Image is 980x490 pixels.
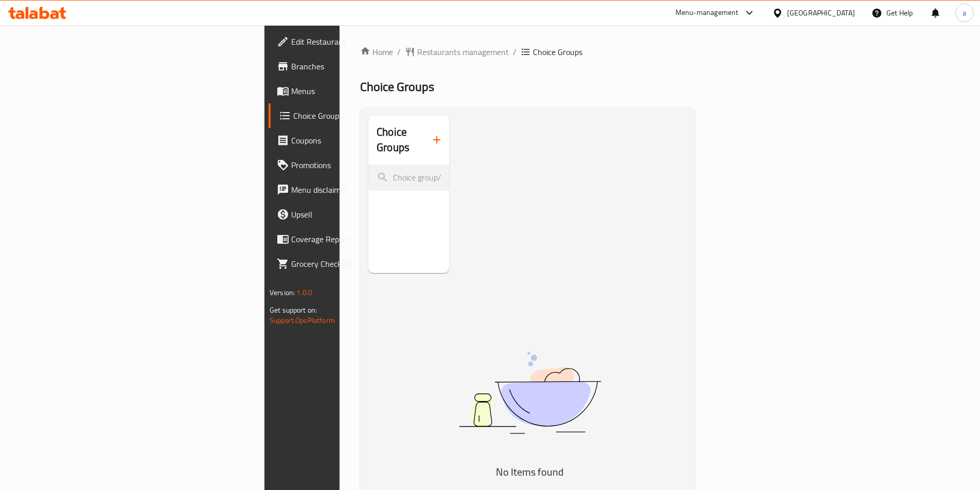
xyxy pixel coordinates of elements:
span: Branches [291,60,420,72]
input: search [368,165,449,191]
div: [GEOGRAPHIC_DATA] [787,7,855,19]
li: / [513,46,516,58]
img: dish.svg [401,324,658,461]
span: 1.0.0 [296,286,312,299]
span: Menu disclaimer [291,184,420,196]
span: Restaurants management [417,46,509,58]
span: Upsell [291,208,420,221]
a: Menu disclaimer [269,177,428,202]
a: Branches [269,54,428,79]
span: Edit Restaurant [291,35,420,48]
a: Grocery Checklist [269,251,428,276]
nav: breadcrumb [360,46,695,58]
span: Choice Groups [293,110,420,122]
a: Menus [269,79,428,103]
span: Coverage Report [291,233,420,245]
span: Coupons [291,134,420,147]
a: Promotions [269,153,428,177]
span: Choice Groups [533,46,582,58]
span: Version: [270,286,295,299]
span: Menus [291,85,420,97]
a: Choice Groups [269,103,428,128]
h5: No Items found [401,464,658,480]
span: Get support on: [270,303,317,317]
a: Coupons [269,128,428,153]
a: Restaurants management [405,46,509,58]
span: Promotions [291,159,420,171]
span: Grocery Checklist [291,258,420,270]
span: a [963,7,966,19]
a: Upsell [269,202,428,227]
a: Support.OpsPlatform [270,314,335,327]
a: Edit Restaurant [269,29,428,54]
div: Menu-management [675,7,739,19]
a: Coverage Report [269,227,428,251]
